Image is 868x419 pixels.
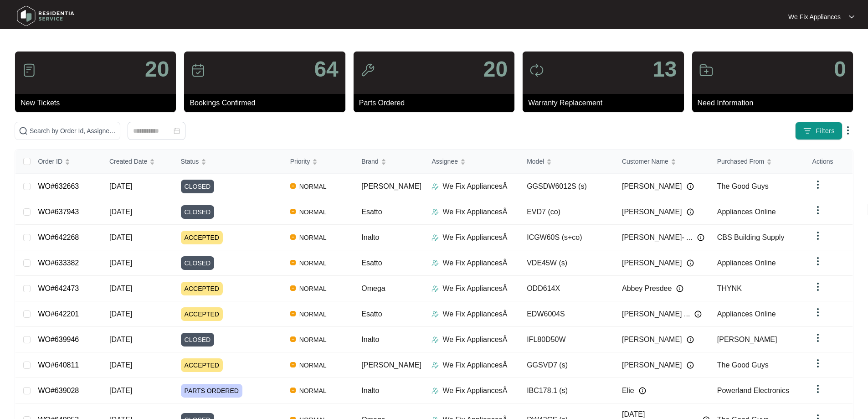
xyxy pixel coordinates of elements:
[431,208,439,216] img: Assigner Icon
[519,327,615,352] td: IFL80D50W
[442,385,507,396] p: We Fix AppliancesÂ
[483,58,508,80] p: 20
[431,362,439,369] img: Assigner Icon
[805,150,853,174] th: Actions
[622,258,682,269] span: [PERSON_NAME]
[22,63,36,78] img: icon
[424,150,519,174] th: Assignee
[622,309,690,320] span: [PERSON_NAME] ...
[38,233,79,241] a: WO#642268
[296,334,330,345] span: NORMAL
[431,285,439,292] img: Assigner Icon
[442,181,507,192] p: We Fix AppliancesÂ
[622,207,682,217] span: [PERSON_NAME]
[812,205,823,216] img: dropdown arrow
[717,361,769,369] span: The Good Guys
[354,150,424,174] th: Brand
[181,384,242,398] span: PARTS ORDERED
[290,156,310,166] span: Priority
[38,310,79,318] a: WO#642201
[519,150,615,174] th: Model
[529,63,544,78] img: icon
[361,156,378,166] span: Brand
[442,309,507,320] p: We Fix AppliancesÂ
[519,276,615,301] td: ODD614X
[38,336,79,343] a: WO#639946
[30,126,116,136] input: Search by Order Id, Assignee Name, Customer Name, Brand and Model
[812,230,823,241] img: dropdown arrow
[181,307,223,321] span: ACCEPTED
[431,156,458,166] span: Assignee
[296,385,330,396] span: NORMAL
[528,98,683,109] p: Warranty Replacement
[181,256,215,270] span: CLOSED
[191,63,205,78] img: icon
[694,310,702,318] img: Info icon
[622,385,634,396] span: Elie
[816,126,835,136] span: Filters
[717,233,785,241] span: CBS Building Supply
[622,156,668,166] span: Customer Name
[290,388,296,393] img: Vercel Logo
[717,387,789,394] span: Powerland Electronics
[361,233,379,241] span: Inalto
[431,259,439,267] img: Assigner Icon
[699,63,714,78] img: icon
[38,285,79,292] a: WO#642473
[812,307,823,318] img: dropdown arrow
[519,250,615,276] td: VDE45W (s)
[145,58,169,80] p: 20
[109,156,147,166] span: Created Date
[296,283,330,294] span: NORMAL
[812,332,823,343] img: dropdown arrow
[296,232,330,243] span: NORMAL
[717,156,764,166] span: Purchased From
[181,282,223,295] span: ACCEPTED
[290,234,296,240] img: Vercel Logo
[717,310,776,318] span: Appliances Online
[361,259,382,267] span: Esatto
[795,122,842,140] button: filter iconFilters
[102,150,174,174] th: Created Date
[803,126,812,135] img: filter icon
[442,360,507,371] p: We Fix AppliancesÂ
[812,281,823,292] img: dropdown arrow
[174,150,283,174] th: Status
[181,205,215,219] span: CLOSED
[812,179,823,190] img: dropdown arrow
[849,15,854,19] img: dropdown arrow
[710,150,805,174] th: Purchased From
[717,285,742,292] span: THYNK
[812,358,823,369] img: dropdown arrow
[622,360,682,371] span: [PERSON_NAME]
[812,383,823,394] img: dropdown arrow
[687,208,694,216] img: Info icon
[109,361,132,369] span: [DATE]
[431,310,439,318] img: Assigner Icon
[717,208,776,216] span: Appliances Online
[109,259,132,267] span: [DATE]
[181,180,215,193] span: CLOSED
[431,183,439,190] img: Assigner Icon
[109,387,132,394] span: [DATE]
[687,259,694,267] img: Info icon
[296,309,330,320] span: NORMAL
[519,352,615,378] td: GGSVD7 (s)
[38,361,79,369] a: WO#640811
[38,259,79,267] a: WO#633382
[442,258,507,269] p: We Fix AppliancesÂ
[181,156,199,166] span: Status
[190,98,345,109] p: Bookings Confirmed
[290,336,296,342] img: Vercel Logo
[697,234,704,241] img: Info icon
[431,234,439,241] img: Assigner Icon
[687,183,694,190] img: Info icon
[109,336,132,343] span: [DATE]
[296,207,330,217] span: NORMAL
[361,285,385,292] span: Omega
[519,378,615,403] td: IBC178.1 (s)
[296,258,330,269] span: NORMAL
[19,126,28,135] img: search-icon
[652,58,677,80] p: 13
[283,150,354,174] th: Priority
